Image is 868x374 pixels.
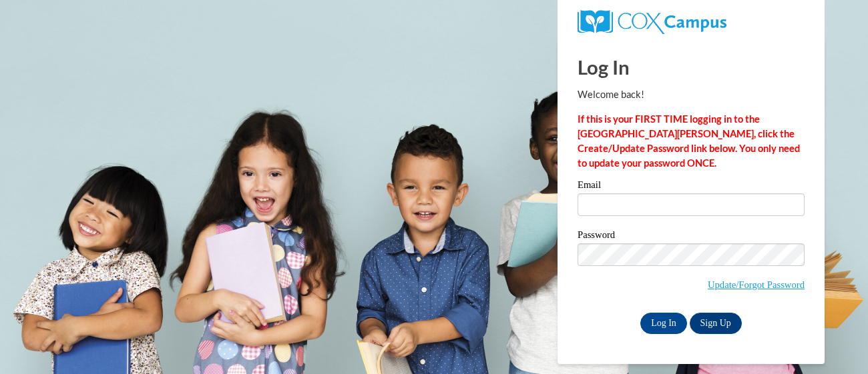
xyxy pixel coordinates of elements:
a: COX Campus [578,15,726,27]
input: Log In [640,313,687,334]
p: Welcome back! [578,87,805,102]
h1: Log In [578,53,805,81]
strong: If this is your FIRST TIME logging in to the [GEOGRAPHIC_DATA][PERSON_NAME], click the Create/Upd... [578,113,800,169]
a: Sign Up [690,313,742,334]
a: Update/Forgot Password [708,279,805,290]
label: Email [578,180,805,193]
label: Password [578,230,805,243]
img: COX Campus [578,10,726,34]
